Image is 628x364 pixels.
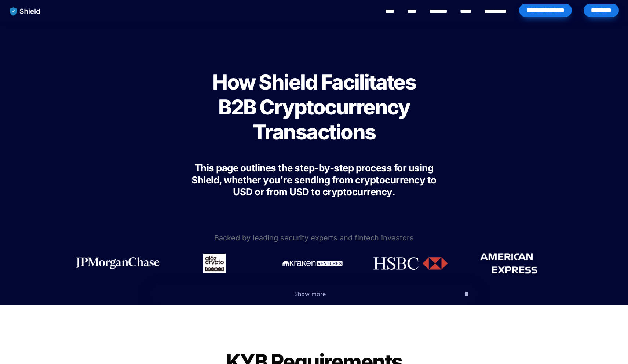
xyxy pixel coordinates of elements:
span: Show more [294,290,326,298]
span: Backed by leading security experts and fintech investors [214,233,414,242]
img: website logo [6,4,44,19]
span: How Shield Facilitates B2B Cryptocurrency Transactions [212,70,419,145]
button: Show more [149,283,479,305]
span: This page outlines the step-by-step process for using Shield, whether you're sending from cryptoc... [191,162,438,197]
